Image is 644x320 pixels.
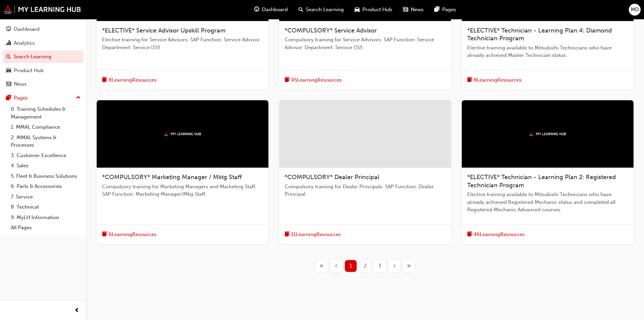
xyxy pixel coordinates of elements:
div: Analytics [14,39,35,47]
a: *COMPULSORY* Dealer PrincipalCompulsory training for Dealer Principals. SAP Function: Dealer Prin... [279,100,451,244]
span: 45 Learning Resources [291,76,342,84]
a: 3. Customer Excellence [8,150,84,161]
span: pages-icon [6,95,11,101]
span: › [393,262,396,270]
span: 8 Learning Resources [474,76,522,84]
span: book-icon [102,76,107,84]
a: All Pages [8,222,84,233]
span: search-icon [6,54,11,60]
span: Elective training available to Mitsubishi Technicians who have already achieved Registered Mechan... [467,191,628,214]
span: book-icon [285,230,290,239]
span: 8 Learning Resources [109,76,157,84]
a: 1. MMAL Compliance [8,122,84,132]
button: Next page [387,260,402,272]
span: » [407,262,411,270]
button: book-icon46LearningResources [467,230,525,239]
span: news-icon [403,5,408,14]
a: Product Hub [3,64,84,77]
a: car-iconProduct Hub [349,3,398,17]
a: mmal*ELECTIVE* Technician - Learning Plan 2: Registered Technician ProgramElective training avail... [462,100,634,244]
div: News [14,80,27,88]
span: guage-icon [254,5,259,14]
span: book-icon [467,76,472,84]
span: pages-icon [434,5,439,14]
div: Dashboard [14,25,40,33]
a: 2. MMAL Systems & Processes [8,132,84,150]
button: Page 1 [343,260,358,272]
span: Elective training for Service Advisors. SAP Function: Service Advisor. Department: Service (SV) [102,36,263,51]
img: mmal [3,5,81,14]
img: mmal [164,132,201,136]
span: car-icon [355,5,360,14]
span: search-icon [299,5,303,14]
button: Page 2 [358,260,373,272]
button: Pages [3,92,84,104]
a: Analytics [3,37,84,49]
span: car-icon [6,68,11,74]
a: news-iconNews [398,3,429,17]
button: First page [314,260,329,272]
button: MD [629,4,641,16]
span: 11 Learning Resources [291,231,341,238]
button: book-icon8LearningResources [467,76,522,84]
span: *ELECTIVE* Service Advisor Upskill Program [102,27,225,34]
a: 4. Sales [8,161,84,171]
div: Product Hub [14,67,44,74]
button: Page 3 [373,260,387,272]
button: book-icon11LearningResources [285,230,341,239]
span: guage-icon [6,26,11,33]
button: DashboardAnalyticsSearch LearningProduct HubNews [3,22,84,92]
span: News [411,6,424,14]
span: Compulsory training for Dealer Principals. SAP Function: Dealer Principal. [285,183,446,198]
span: book-icon [467,230,472,239]
a: mmal*COMPULSORY* Marketing Manager / Mktg StaffCompulsory training for Marketing Managers and Mar... [97,100,268,244]
span: news-icon [6,81,11,87]
button: book-icon8LearningResources [102,76,157,84]
a: 9. MyLH Information [8,212,84,223]
span: up-icon [76,93,81,102]
span: book-icon [102,230,107,239]
a: 5. Fleet & Business Solutions [8,171,84,182]
a: 6. Parts & Accessories [8,181,84,192]
button: book-icon45LearningResources [285,76,342,84]
span: Pages [442,6,456,14]
span: Product Hub [362,6,392,14]
span: *COMPULSORY* Dealer Principal [285,173,379,181]
span: Elective training available to Mitsubishi Technicians who have already achieved Master Technician... [467,44,628,59]
span: 1 [350,262,352,270]
span: chart-icon [6,40,11,46]
span: 3 [378,262,381,270]
a: 8. Technical [8,202,84,212]
span: *ELECTIVE* Technician - Learning Plan 2: Registered Technician Program [467,173,616,189]
button: book-icon6LearningResources [102,230,157,239]
span: Search Learning [306,6,344,14]
a: Search Learning [3,50,84,63]
span: book-icon [285,76,290,84]
a: guage-iconDashboard [249,3,293,17]
span: *ELECTIVE* Technician - Learning Plan 4: Diamond Technician Program [467,27,612,42]
span: ‹ [335,262,337,270]
button: Last page [402,260,416,272]
span: Dashboard [262,6,288,14]
a: search-iconSearch Learning [293,3,349,17]
span: MD [631,6,639,14]
a: pages-iconPages [429,3,461,17]
div: Pages [14,94,28,102]
span: prev-icon [74,306,79,315]
a: Dashboard [3,23,84,36]
span: *COMPULSORY* Service Advisor [285,27,377,34]
span: 46 Learning Resources [474,231,525,238]
a: 0. Training Schedules & Management [8,104,84,122]
span: *COMPULSORY* Marketing Manager / Mktg Staff [102,173,242,181]
a: News [3,78,84,90]
button: Previous page [329,260,343,272]
span: Compulsory training for Service Advisors. SAP Function: Service Advisor. Department: Service (SV) [285,36,446,51]
span: 6 Learning Resources [109,231,157,238]
span: 2 [364,262,367,270]
a: 7. Service [8,192,84,202]
span: Compulsory training for Marketing Managers and Marketing Staff. SAP Function: Marketing Manager/M... [102,183,263,198]
img: mmal [529,132,566,136]
span: « [320,262,324,270]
